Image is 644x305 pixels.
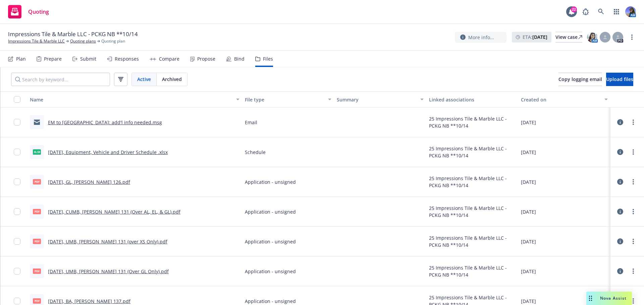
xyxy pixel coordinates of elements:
[48,209,180,215] a: [DATE], CUMB, [PERSON_NAME] 131 (Over AL, EL, & GL).pdf
[48,149,168,155] a: [DATE], Equipment, Vehicle and Driver Schedule .xlsx
[521,298,536,305] span: [DATE]
[8,30,138,38] span: Impressions Tile & Marble LLC - PCKG NB **10/14
[521,238,536,245] span: [DATE]
[521,149,536,156] span: [DATE]
[245,238,296,245] span: Application - unsigned
[48,238,167,245] a: [DATE], UMB, [PERSON_NAME] 131 (over XS Only).pdf
[429,205,516,219] div: 25 Impressions Tile & Marble LLC - PCKG NB **10/14
[571,6,577,12] div: 22
[555,32,582,43] a: View case
[628,33,636,41] a: more
[429,115,516,129] div: 25 Impressions Tile & Marble LLC - PCKG NB **10/14
[8,38,65,44] a: Impressions Tile & Marble LLC
[33,209,41,214] span: pdf
[245,208,296,215] span: Application - unsigned
[27,91,242,107] button: Name
[337,96,416,103] div: Summary
[162,76,182,83] span: Archived
[14,119,20,126] input: Toggle Row Selected
[625,6,636,17] img: photo
[429,145,516,159] div: 25 Impressions Tile & Marble LLC - PCKG NB **10/14
[455,32,506,43] button: More info...
[159,56,179,62] div: Compare
[606,76,633,82] span: Upload files
[101,38,125,44] span: Quoting plan
[521,119,536,126] span: [DATE]
[629,267,637,275] a: more
[521,208,536,215] span: [DATE]
[426,91,519,107] button: Linked associations
[14,96,20,103] input: Select all
[14,298,20,304] input: Toggle Row Selected
[80,56,96,62] div: Submit
[33,239,41,244] span: pdf
[263,56,273,62] div: Files
[48,268,169,275] a: [DATE], UMB, [PERSON_NAME] 131 (Over GL Only).pdf
[14,149,20,155] input: Toggle Row Selected
[137,76,151,83] span: Active
[532,34,547,40] strong: [DATE]
[197,56,215,62] div: Propose
[48,179,130,185] a: [DATE], GL, [PERSON_NAME] 126.pdf
[334,91,426,107] button: Summary
[468,34,494,41] span: More info...
[629,297,637,305] a: more
[600,295,627,301] span: Nova Assist
[245,119,257,126] span: Email
[245,178,296,185] span: Application - unsigned
[5,2,52,21] a: Quoting
[30,96,232,103] div: Name
[14,238,20,245] input: Toggle Row Selected
[44,56,62,62] div: Prepare
[14,268,20,275] input: Toggle Row Selected
[558,73,602,86] button: Copy logging email
[429,234,516,248] div: 25 Impressions Tile & Marble LLC - PCKG NB **10/14
[521,178,536,185] span: [DATE]
[586,292,632,305] button: Nova Assist
[610,5,623,18] a: Switch app
[245,149,266,156] span: Schedule
[555,32,582,42] div: View case
[429,175,516,189] div: 25 Impressions Tile & Marble LLC - PCKG NB **10/14
[14,208,20,215] input: Toggle Row Selected
[14,178,20,185] input: Toggle Row Selected
[606,73,633,86] button: Upload files
[33,269,41,274] span: pdf
[242,91,334,107] button: File type
[28,9,49,14] span: Quoting
[521,96,600,103] div: Created on
[33,179,41,184] span: pdf
[11,73,110,86] input: Search by keyword...
[48,119,162,126] a: EM to [GEOGRAPHIC_DATA]: add'l info needed.msg
[234,56,245,62] div: Bind
[245,298,296,305] span: Application - unsigned
[587,32,598,43] img: photo
[48,298,130,304] a: [DATE], BA, [PERSON_NAME] 137.pdf
[245,268,296,275] span: Application - unsigned
[16,56,26,62] div: Plan
[115,56,139,62] div: Responses
[629,237,637,245] a: more
[70,38,96,44] a: Quoting plans
[629,148,637,156] a: more
[586,292,595,305] div: Drag to move
[518,91,610,107] button: Created on
[33,298,41,303] span: pdf
[521,268,536,275] span: [DATE]
[429,96,516,103] div: Linked associations
[523,33,547,41] span: ETA :
[33,149,41,154] span: xlsx
[629,118,637,126] a: more
[629,178,637,186] a: more
[629,208,637,216] a: more
[245,96,324,103] div: File type
[594,5,608,18] a: Search
[558,76,602,82] span: Copy logging email
[579,5,592,18] a: Report a Bug
[429,264,516,278] div: 25 Impressions Tile & Marble LLC - PCKG NB **10/14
